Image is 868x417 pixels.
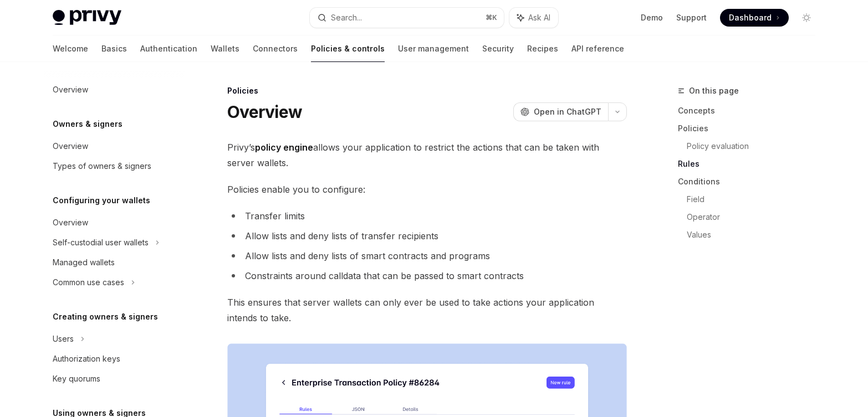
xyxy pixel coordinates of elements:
a: Recipes [527,35,558,62]
a: Field [687,191,824,208]
div: Overview [53,83,88,96]
span: Open in ChatGPT [534,106,601,117]
a: Overview [44,80,186,100]
h5: Owners & signers [53,117,122,131]
div: Policies [227,85,627,96]
a: Concepts [678,102,824,120]
li: Transfer limits [227,208,627,224]
div: Common use cases [53,276,124,289]
a: Authorization keys [44,349,186,369]
div: Key quorums [53,372,100,385]
a: Operator [687,208,824,226]
div: Search... [331,11,362,24]
a: Key quorums [44,369,186,389]
div: Users [53,332,74,346]
a: Security [482,35,514,62]
span: On this page [689,84,739,97]
span: ⌘ K [486,13,497,22]
li: Allow lists and deny lists of smart contracts and programs [227,248,627,264]
h5: Configuring your wallets [53,194,150,207]
img: light logo [53,10,121,25]
a: Policies & controls [311,35,385,62]
div: Overview [53,216,88,229]
a: Welcome [53,35,88,62]
a: Types of owners & signers [44,156,186,176]
a: Managed wallets [44,253,186,272]
a: Overview [44,213,186,233]
span: Privy’s allows your application to restrict the actions that can be taken with server wallets. [227,140,627,171]
a: Support [676,12,707,23]
span: Policies enable you to configure: [227,182,627,197]
a: Connectors [253,35,298,62]
button: Open in ChatGPT [513,102,608,121]
a: API reference [571,35,624,62]
a: Policy evaluation [687,137,824,155]
a: Dashboard [720,9,789,27]
span: Ask AI [528,12,550,23]
a: Policies [678,120,824,137]
span: This ensures that server wallets can only ever be used to take actions your application intends t... [227,295,627,326]
div: Overview [53,140,88,153]
div: Managed wallets [53,256,115,269]
div: Authorization keys [53,352,120,365]
button: Toggle dark mode [798,9,815,27]
button: Search...⌘K [310,8,504,28]
a: Wallets [211,35,239,62]
div: Self-custodial user wallets [53,236,149,249]
span: Dashboard [729,12,772,23]
a: Overview [44,136,186,156]
button: Ask AI [509,8,558,28]
a: Demo [641,12,663,23]
li: Allow lists and deny lists of transfer recipients [227,228,627,244]
a: Authentication [140,35,197,62]
a: User management [398,35,469,62]
h1: Overview [227,102,302,122]
a: Basics [101,35,127,62]
h5: Creating owners & signers [53,310,158,323]
a: Conditions [678,173,824,191]
a: Rules [678,155,824,173]
a: Values [687,226,824,244]
strong: policy engine [255,142,313,153]
div: Types of owners & signers [53,159,151,173]
li: Constraints around calldata that can be passed to smart contracts [227,268,627,284]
